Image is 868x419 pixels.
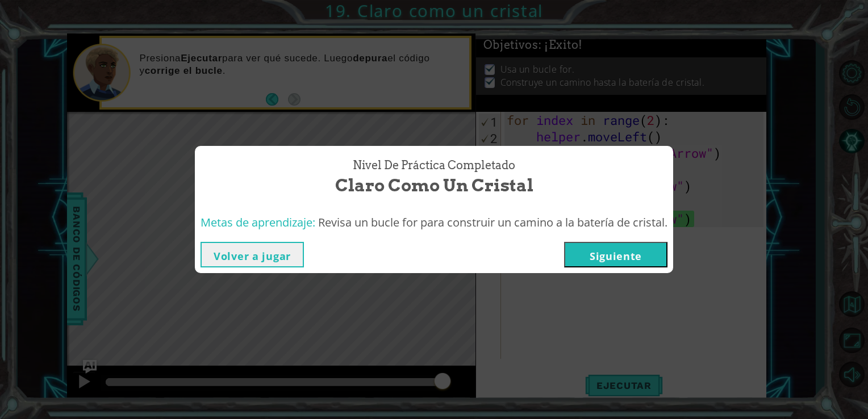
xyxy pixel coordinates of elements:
span: Nivel de práctica Completado [353,157,515,174]
button: Siguiente [564,242,667,267]
span: Revisa un bucle for para construir un camino a la batería de cristal. [318,215,667,230]
button: Volver a jugar [201,242,304,267]
span: Claro como un cristal [335,173,533,198]
span: Metas de aprendizaje: [201,215,315,230]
